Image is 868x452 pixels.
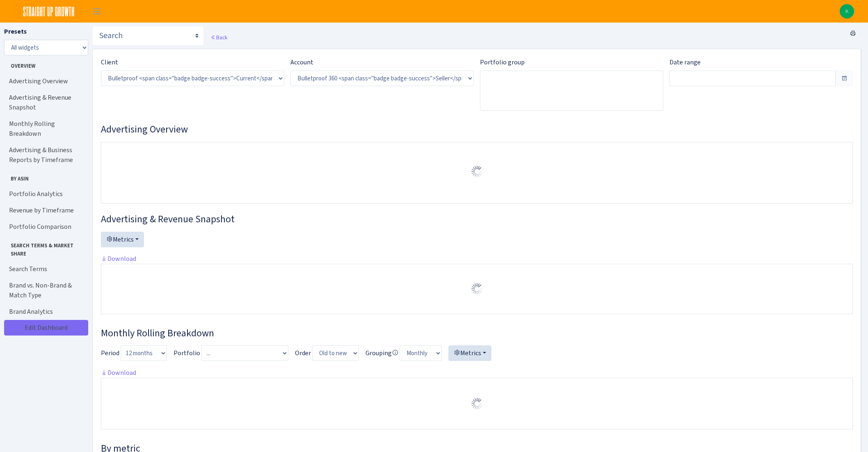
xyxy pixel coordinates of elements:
[101,213,853,225] h3: Widget #2
[174,348,200,358] label: Portfolio
[471,165,484,178] img: Preloader
[87,5,107,18] button: Toggle navigation
[5,238,86,257] span: Search Terms & Market Share
[448,345,491,361] button: Metrics
[101,348,119,358] label: Period
[4,202,86,219] a: Revenue by Timeframe
[101,232,144,247] button: Metrics
[840,4,854,18] a: K
[5,59,86,70] span: Overview
[4,277,86,304] a: Brand vs. Non-Brand & Match Type
[295,348,311,358] label: Order
[471,282,484,295] img: Preloader
[4,116,86,142] a: Monthly Rolling Breakdown
[4,186,86,202] a: Portfolio Analytics
[290,57,313,67] label: Account
[4,27,27,37] label: Presets
[840,4,854,18] img: Kenzie Smith
[365,348,398,358] label: Grouping
[101,368,136,377] a: Download
[4,320,88,336] a: Edit Dashboard
[290,71,474,86] select: )
[101,254,136,263] a: Download
[471,397,484,410] img: Preloader
[101,123,853,135] h3: Widget #1
[669,57,701,67] label: Date range
[4,219,86,235] a: Portfolio Comparison
[392,349,398,356] i: Avg. daily only for these metrics:<br> Sessions<br> Units<br> Revenue<br> Spend<br> Ad Sales<br> ...
[4,73,86,89] a: Advertising Overview
[4,261,86,277] a: Search Terms
[101,57,118,67] label: Client
[101,327,853,339] h3: Widget #38
[4,142,86,168] a: Advertising & Business Reports by Timeframe
[210,34,227,41] a: Back
[5,171,86,183] span: By ASIN
[480,57,525,67] label: Portfolio group
[4,89,86,116] a: Advertising & Revenue Snapshot
[4,304,86,320] a: Brand Analytics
